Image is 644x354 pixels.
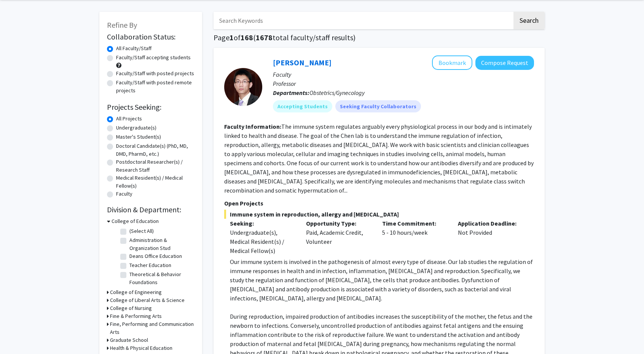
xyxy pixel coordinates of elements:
label: All Faculty/Staff [116,44,151,52]
label: Faculty/Staff with posted projects [116,70,194,77]
label: Faculty [116,190,132,198]
h3: College of Engineering [110,288,162,296]
span: Immune system in reproduction, allergy and [MEDICAL_DATA] [224,210,534,219]
span: 168 [241,33,253,42]
p: Seeking: [230,219,295,228]
h3: College of Nursing [110,304,152,312]
span: Obstetrics/Gynecology [309,89,365,96]
b: Departments: [273,89,309,96]
p: Application Deadline: [458,219,523,228]
label: Faculty/Staff accepting students [116,54,191,62]
iframe: Chat [6,320,32,348]
span: Our immune system is involved in the pathogenesis of almost every type of disease. Our lab studie... [230,258,533,302]
h2: Division & Department: [107,205,194,214]
span: Refine By [107,20,137,30]
label: Administration & Organization Stud [129,236,193,252]
p: Faculty [273,70,534,79]
a: [PERSON_NAME] [273,58,332,67]
h2: Collaboration Status: [107,32,194,41]
div: Undergraduate(s), Medical Resident(s) / Medical Fellow(s) [230,228,295,255]
b: Faculty Information: [224,123,281,130]
button: Add Kang Chen to Bookmarks [432,55,472,70]
label: Undergraduate(s) [116,124,156,132]
p: Time Commitment: [382,219,447,228]
h3: College of Education [112,217,159,225]
button: Compose Request to Kang Chen [475,56,534,70]
p: Opportunity Type: [306,219,371,228]
span: 1678 [256,33,273,42]
p: Open Projects [224,199,534,208]
label: Theoretical & Behavior Foundations [129,270,193,286]
label: (Select All) [129,227,154,235]
label: Medical Resident(s) / Medical Fellow(s) [116,174,194,190]
label: All Projects [116,115,142,123]
label: Faculty/Staff with posted remote projects [116,79,194,95]
div: 5 - 10 hours/week [376,219,453,255]
input: Search Keywords [214,12,512,29]
mat-chip: Seeking Faculty Collaborators [335,100,421,112]
label: Teacher Education [129,261,171,269]
mat-chip: Accepting Students [273,100,332,112]
button: Search [513,12,545,29]
div: Not Provided [452,219,528,255]
label: Doctoral Candidate(s) (PhD, MD, DMD, PharmD, etc.) [116,142,194,158]
label: Postdoctoral Researcher(s) / Research Staff [116,158,194,174]
span: 1 [230,33,234,42]
div: Paid, Academic Credit, Volunteer [300,219,376,255]
h3: Fine & Performing Arts [110,312,162,320]
h3: College of Liberal Arts & Science [110,296,185,304]
h3: Fine, Performing and Communication Arts [110,320,194,336]
label: Deans Office Education [129,252,182,260]
p: Professor [273,79,534,88]
h3: Graduate School [110,336,148,344]
label: Master's Student(s) [116,133,161,141]
h2: Projects Seeking: [107,103,194,112]
h3: Health & Physical Education [110,344,172,352]
fg-read-more: The immune system regulates arguably every physiological process in our body and is intimately li... [224,123,534,194]
h1: Page of ( total faculty/staff results) [214,33,545,42]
